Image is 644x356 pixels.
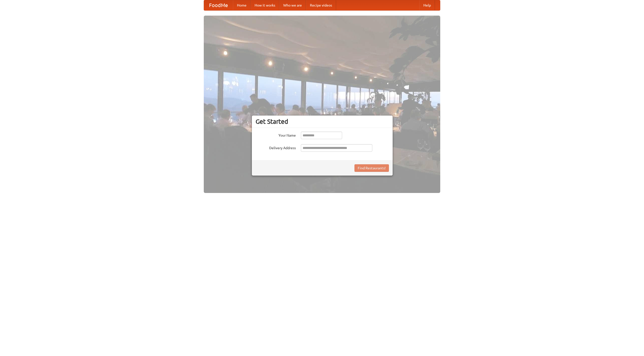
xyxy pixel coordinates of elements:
a: Home [233,0,251,10]
label: Delivery Address [256,144,296,150]
a: Who we are [279,0,306,10]
button: Find Restaurants! [354,164,389,172]
a: How it works [251,0,279,10]
label: Your Name [256,132,296,138]
a: FoodMe [204,0,233,10]
h3: Get Started [256,118,389,125]
a: Help [419,0,435,10]
a: Recipe videos [306,0,336,10]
